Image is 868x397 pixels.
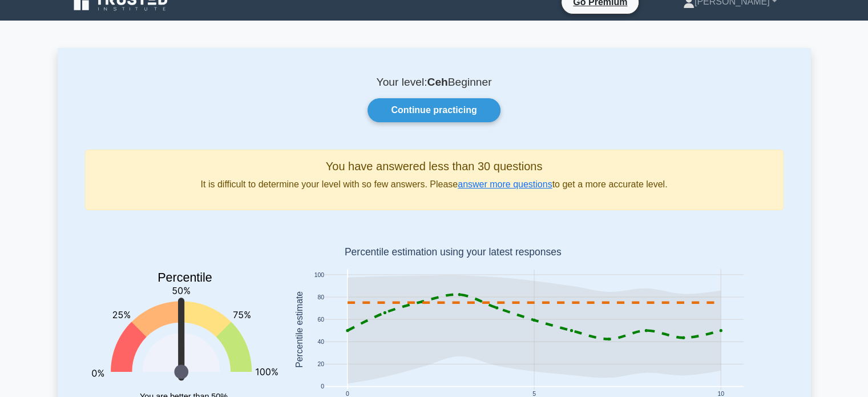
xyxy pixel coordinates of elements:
p: Your level: Beginner [85,75,784,89]
text: Percentile estimate [294,291,304,368]
p: It is difficult to determine your level with so few answers. Please to get a more accurate level. [95,178,774,191]
text: 100 [314,272,324,278]
text: 20 [317,361,324,367]
text: Percentile estimation using your latest responses [344,247,561,258]
a: answer more questions [458,179,552,189]
text: 60 [317,316,324,323]
h5: You have answered less than 30 questions [95,159,774,173]
text: 80 [317,294,324,300]
a: Continue practicing [368,98,500,122]
text: 0 [321,384,324,390]
b: Ceh [427,76,447,88]
text: Percentile [158,271,212,285]
text: 40 [317,339,324,345]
